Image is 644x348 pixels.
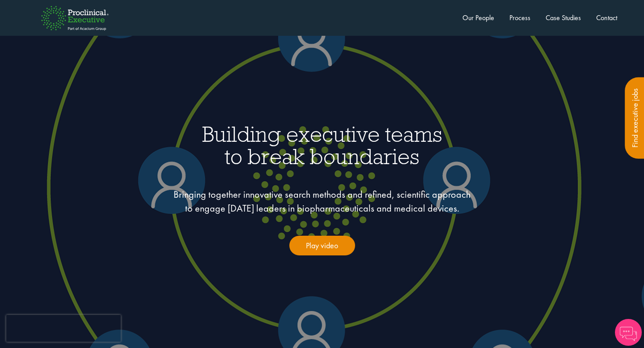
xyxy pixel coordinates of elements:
a: Contact [596,13,617,22]
a: Play video [289,236,355,255]
a: Process [509,13,530,22]
a: Case Studies [546,13,581,22]
h1: Building executive teams to break boundaries [73,123,571,167]
iframe: reCAPTCHA [6,315,121,342]
img: Chatbot [615,319,642,346]
p: Bringing together innovative search methods and refined, scientific approach to engage [DATE] lea... [173,187,471,216]
a: Our People [462,13,494,22]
